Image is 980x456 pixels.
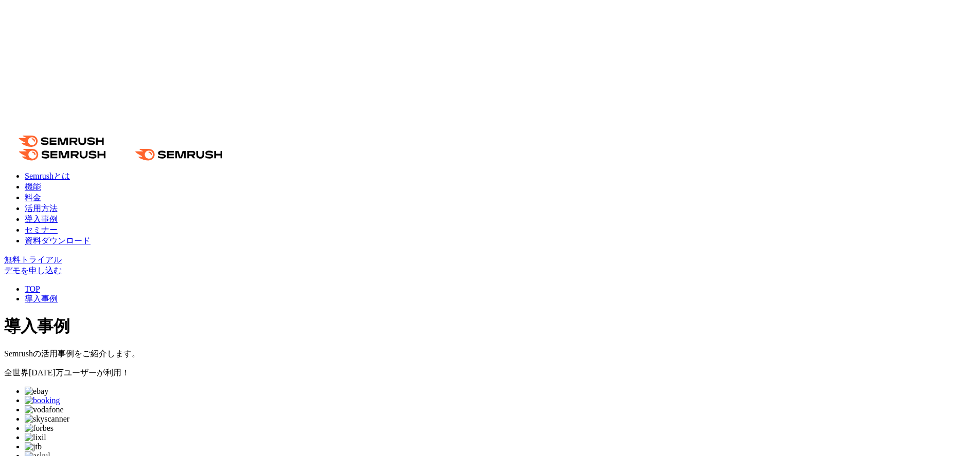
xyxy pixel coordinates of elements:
span: [DATE]万ユーザー [29,368,97,377]
img: skyscanner [25,414,69,424]
img: forbes [25,424,54,433]
img: vodafone [25,405,64,414]
a: デモを申し込む [4,266,62,275]
a: 料金 [25,193,41,202]
a: 機能 [25,182,41,191]
a: 導入事例 [25,215,58,223]
h1: 導入事例 [4,315,976,338]
a: 活用方法 [25,204,58,213]
img: booking [25,396,60,405]
a: 無料トライアル [4,255,62,264]
div: Semrushの活用事例をご紹介します。 [4,349,976,359]
a: セミナー [25,225,58,234]
img: lixil [25,433,46,442]
img: jtb [25,442,42,451]
a: 導入事例 [25,294,58,303]
a: Semrushとは [25,172,70,180]
img: ebay [25,387,48,396]
a: 資料ダウンロード [25,236,91,245]
p: 全世界 が利用！ [4,368,976,378]
a: TOP [25,284,40,293]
